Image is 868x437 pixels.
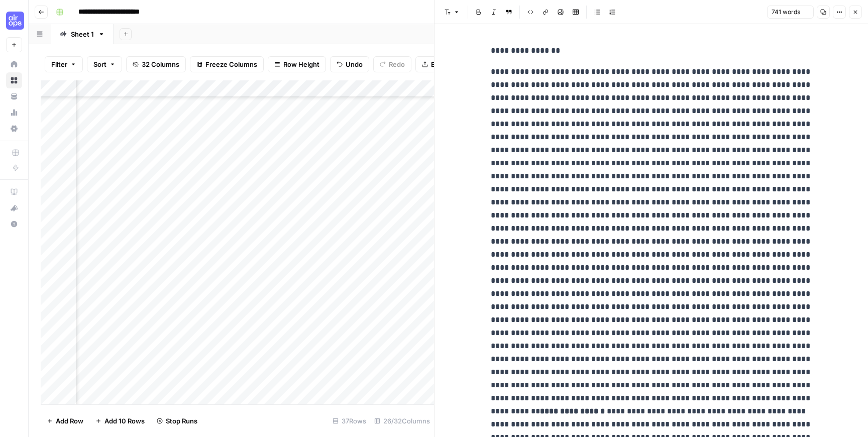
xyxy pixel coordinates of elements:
[370,413,434,429] div: 26/32 Columns
[373,56,411,72] button: Redo
[346,59,363,69] span: Undo
[7,200,22,215] div: What's new?
[104,416,145,426] span: Add 10 Rows
[205,59,257,69] span: Freeze Columns
[329,413,370,429] div: 37 Rows
[56,416,83,426] span: Add Row
[772,8,800,17] span: 741 words
[268,56,326,72] button: Row Height
[6,184,22,200] a: AirOps Academy
[6,72,22,88] a: Browse
[767,6,814,19] button: 741 words
[330,56,369,72] button: Undo
[6,216,22,232] button: Help + Support
[166,416,197,426] span: Stop Runs
[51,59,67,69] span: Filter
[71,29,94,39] div: Sheet 1
[6,200,22,216] button: What's new?
[93,59,106,69] span: Sort
[6,121,22,137] a: Settings
[89,413,151,429] button: Add 10 Rows
[190,56,264,72] button: Freeze Columns
[6,56,22,72] a: Home
[41,413,89,429] button: Add Row
[51,24,114,44] a: Sheet 1
[6,12,24,30] img: Cohort 4 Logo
[6,88,22,104] a: Your Data
[87,56,122,72] button: Sort
[126,56,186,72] button: 32 Columns
[142,59,179,69] span: 32 Columns
[389,59,405,69] span: Redo
[283,59,319,69] span: Row Height
[6,8,22,33] button: Workspace: Cohort 4
[6,104,22,121] a: Usage
[45,56,83,72] button: Filter
[415,56,473,72] button: Export CSV
[151,413,203,429] button: Stop Runs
